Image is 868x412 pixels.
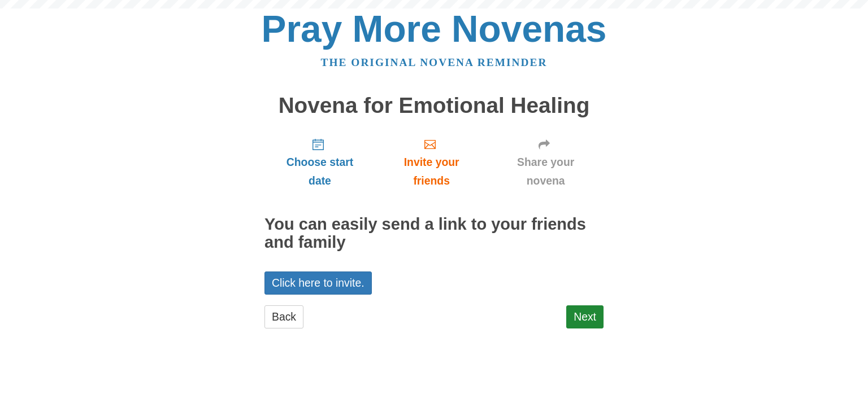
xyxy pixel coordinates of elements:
a: Share your novena [488,129,604,196]
span: Invite your friends [387,153,476,190]
a: Next [566,305,604,328]
a: Back [264,305,303,328]
h1: Novena for Emotional Healing [264,94,604,118]
a: Click here to invite. [264,271,372,295]
h2: You can easily send a link to your friends and family [264,216,604,252]
a: The original novena reminder [321,56,548,68]
span: Share your novena [499,153,592,190]
a: Pray More Novenas [262,8,607,50]
a: Choose start date [264,129,375,196]
span: Choose start date [276,153,364,190]
a: Invite your friends [375,129,488,196]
